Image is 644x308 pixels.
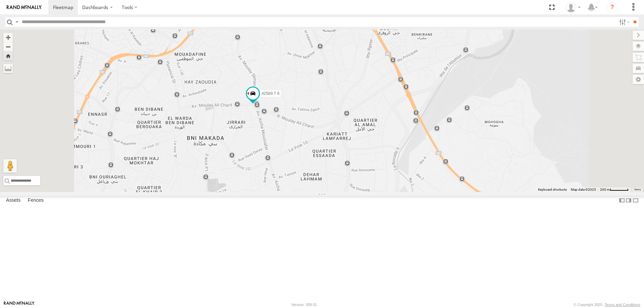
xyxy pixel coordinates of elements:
[3,33,13,42] button: Zoom in
[3,51,13,60] button: Zoom Home
[574,303,640,307] div: © Copyright 2025 -
[291,303,317,307] div: Version: 309.01
[3,159,17,173] button: Drag Pegman onto the map to open Street View
[7,5,42,10] img: rand-logo.svg
[625,196,632,205] label: Dock Summary Table to the Right
[632,196,639,205] label: Hide Summary Table
[598,187,631,192] button: Map Scale: 200 m per 52 pixels
[634,188,641,191] a: Terms (opens in new tab)
[563,2,583,12] div: Branch Tanger
[4,301,35,308] a: Visit our Website
[633,75,644,84] label: Map Settings
[24,196,47,205] label: Fences
[3,42,13,51] button: Zoom out
[619,196,625,205] label: Dock Summary Table to the Left
[3,64,13,73] label: Measure
[605,303,640,307] a: Terms and Conditions
[616,17,631,27] label: Search Filter Options
[600,188,610,191] span: 200 m
[262,91,280,96] span: 42569 T 6
[3,196,24,205] label: Assets
[607,2,618,13] i: ?
[571,188,596,191] span: Map data ©2025
[538,187,567,192] button: Keyboard shortcuts
[14,17,19,27] label: Search Query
